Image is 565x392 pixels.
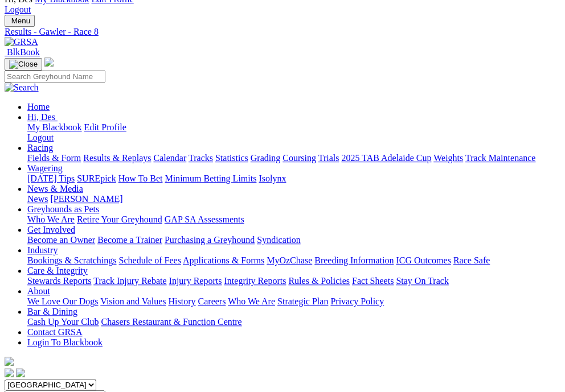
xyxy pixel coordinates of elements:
[7,47,40,57] span: BlkBook
[259,174,286,183] a: Isolynx
[16,368,25,377] img: twitter.svg
[27,184,83,193] a: News & Media
[165,214,244,224] a: GAP SA Assessments
[5,27,560,37] a: Results - Gawler - Race 8
[5,5,31,14] a: Logout
[27,276,91,286] a: Stewards Reports
[77,174,116,183] a: SUREpick
[27,163,63,173] a: Wagering
[27,153,560,163] div: Racing
[27,112,58,122] a: Hi, Des
[27,194,560,204] div: News & Media
[100,296,166,306] a: Vision and Values
[165,235,255,245] a: Purchasing a Greyhound
[153,153,186,163] a: Calendar
[5,71,105,82] input: Search
[27,245,58,255] a: Industry
[84,122,126,132] a: Edit Profile
[5,82,39,93] img: Search
[257,235,300,245] a: Syndication
[27,255,116,265] a: Bookings & Scratchings
[183,255,264,265] a: Applications & Forms
[453,255,489,265] a: Race Safe
[27,307,77,316] a: Bar & Dining
[215,153,248,163] a: Statistics
[27,255,560,266] div: Industry
[251,153,280,163] a: Grading
[341,153,431,163] a: 2025 TAB Adelaide Cup
[5,47,40,57] a: BlkBook
[433,153,463,163] a: Weights
[27,337,103,347] a: Login To Blackbook
[27,102,50,112] a: Home
[83,153,151,163] a: Results & Replays
[118,255,181,265] a: Schedule of Fees
[224,276,286,286] a: Integrity Reports
[27,174,75,183] a: [DATE] Tips
[198,296,226,306] a: Careers
[465,153,535,163] a: Track Maintenance
[27,235,560,245] div: Get Involved
[27,174,560,184] div: Wagering
[27,204,99,214] a: Greyhounds as Pets
[27,143,53,152] a: Racing
[288,276,350,286] a: Rules & Policies
[318,153,339,163] a: Trials
[277,296,328,306] a: Strategic Plan
[396,276,448,286] a: Stay On Track
[93,276,166,286] a: Track Injury Rebate
[27,317,560,327] div: Bar & Dining
[27,225,75,234] a: Get Involved
[5,357,14,366] img: logo-grsa-white.png
[27,112,55,122] span: Hi, Des
[27,266,88,275] a: Care & Integrity
[396,255,451,265] a: ICG Outcomes
[27,286,50,296] a: About
[27,133,54,142] a: Logout
[352,276,394,286] a: Fact Sheets
[314,255,394,265] a: Breeding Information
[118,174,163,183] a: How To Bet
[27,296,98,306] a: We Love Our Dogs
[27,122,560,143] div: Hi, Des
[27,153,81,163] a: Fields & Form
[27,214,75,224] a: Who We Are
[165,174,256,183] a: Minimum Betting Limits
[5,15,35,27] button: Toggle navigation
[27,122,82,132] a: My Blackbook
[168,296,195,306] a: History
[27,317,99,327] a: Cash Up Your Club
[27,214,560,225] div: Greyhounds as Pets
[5,368,14,377] img: facebook.svg
[189,153,213,163] a: Tracks
[11,16,30,25] span: Menu
[228,296,275,306] a: Who We Are
[267,255,312,265] a: MyOzChase
[97,235,162,245] a: Become a Trainer
[44,57,54,67] img: logo-grsa-white.png
[330,296,384,306] a: Privacy Policy
[77,214,162,224] a: Retire Your Greyhound
[9,60,38,69] img: Close
[27,276,560,286] div: Care & Integrity
[101,317,241,327] a: Chasers Restaurant & Function Centre
[282,153,316,163] a: Coursing
[27,296,560,307] div: About
[27,235,95,245] a: Become an Owner
[5,37,38,47] img: GRSA
[5,58,42,71] button: Toggle navigation
[27,194,48,204] a: News
[50,194,122,204] a: [PERSON_NAME]
[169,276,222,286] a: Injury Reports
[27,327,82,337] a: Contact GRSA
